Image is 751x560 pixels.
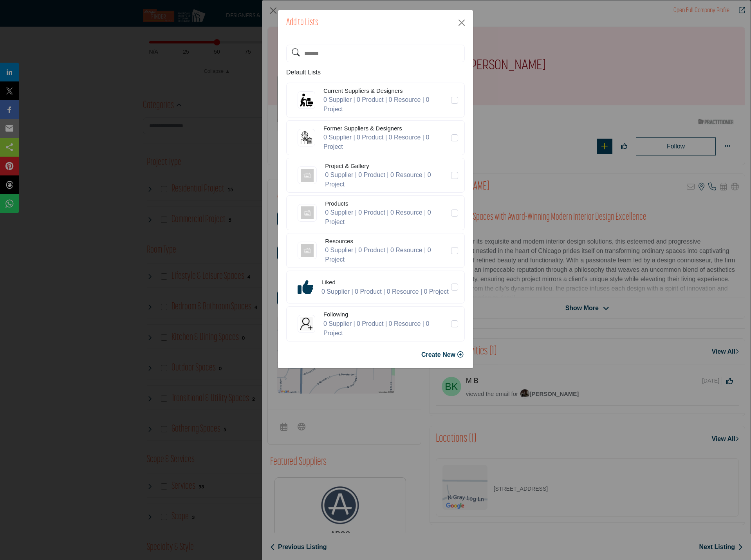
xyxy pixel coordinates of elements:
[298,242,317,259] img: Resources icon
[323,133,450,152] div: 0 Supplier | 0 Product | 0 Resource | 0 Project
[450,320,459,327] label: Following
[325,162,450,171] div: Project & Gallery
[325,246,450,264] div: 0 Supplier | 0 Product | 0 Resource | 0 Project
[298,204,317,222] img: Products icon
[450,210,459,217] label: Products
[421,347,464,363] button: Create New
[323,124,450,133] div: Former Suppliers & Designers
[298,91,315,109] img: Current Suppliers & Designers icon
[450,247,459,254] label: Resources
[421,351,455,358] span: Create New
[321,278,449,287] div: Liked
[323,87,450,96] div: Current Suppliers & Designers
[321,287,449,296] div: 0 Supplier | 0 Product | 0 Resource | 0 Project
[456,17,468,29] button: Close
[450,172,459,179] label: Project & Gallery
[298,129,315,146] img: Former Suppliers & Designers icon
[450,284,459,291] label: Likes
[323,319,450,338] div: 0 Supplier | 0 Product | 0 Resource | 0 Project
[323,310,450,319] div: Following
[286,45,465,62] input: Search Keyword
[286,68,465,77] p: Default Lists
[286,16,318,30] h3: Add to Lists
[298,166,317,184] img: Project & Gallery icon
[450,97,459,104] label: Current Suppliers & Designers
[450,134,459,141] label: Former Suppliers & Designers
[325,199,450,208] div: Products
[325,237,450,246] div: Resources
[325,208,450,227] div: 0 Supplier | 0 Product | 0 Resource | 0 Project
[323,95,450,114] div: 0 Supplier | 0 Product | 0 Resource | 0 Project
[298,315,315,333] img: Following icon
[325,170,450,189] div: 0 Supplier | 0 Product | 0 Resource | 0 Project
